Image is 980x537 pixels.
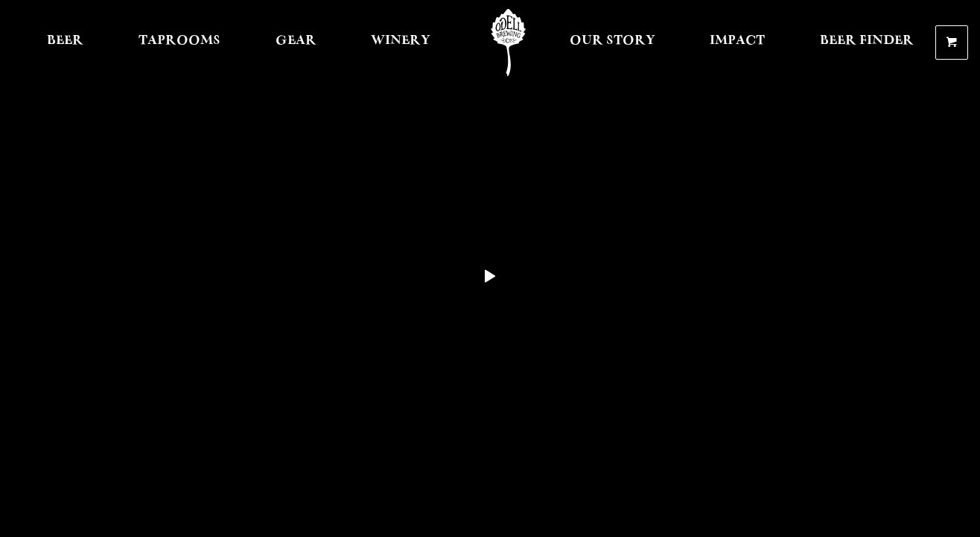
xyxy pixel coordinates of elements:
[810,9,923,76] a: Beer Finder
[139,35,220,47] span: Taprooms
[700,9,774,76] a: Impact
[710,35,765,47] span: Impact
[371,35,430,47] span: Winery
[820,35,914,47] span: Beer Finder
[129,9,230,76] a: Taprooms
[361,9,440,76] a: Winery
[276,35,316,47] span: Gear
[47,35,83,47] span: Beer
[570,35,655,47] span: Our Story
[560,9,665,76] a: Our Story
[266,9,326,76] a: Gear
[37,9,93,76] a: Beer
[480,9,536,76] a: Odell Home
